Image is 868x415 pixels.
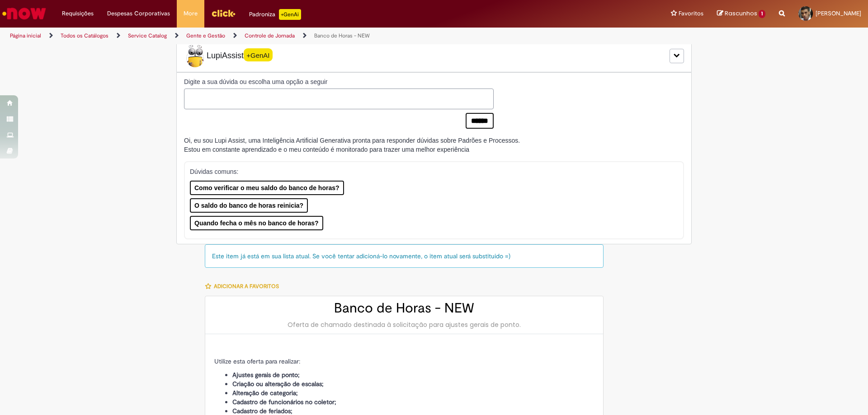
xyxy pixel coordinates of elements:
[725,9,757,18] span: Rascunhos
[214,357,300,365] span: Utilize esta oferta para realizar:
[1,5,47,23] img: ServiceNow
[205,277,284,296] button: Adicionar a Favoritos
[205,244,604,268] div: Este item já está em sua lista atual. Se você tentar adicioná-lo novamente, o item atual será sub...
[7,28,572,44] ul: Trilhas de página
[211,6,236,20] img: click_logo_yellow_360x200.png
[184,45,273,67] span: LupiAssist
[244,48,273,61] span: +GenAI
[190,198,308,213] button: O saldo do banco de horas reinicia?
[10,32,41,39] a: Página inicial
[214,320,594,329] div: Oferta de chamado destinada à solicitação para ajustes gerais de ponto.
[61,32,108,39] a: Todos os Catálogos
[232,407,292,415] strong: Cadastro de feriados;
[232,389,298,397] strong: Alteração de categoria;
[184,77,494,86] label: Digite a sua dúvida ou escolha uma opção a seguir
[232,371,300,379] strong: Ajustes gerais de ponto;
[232,398,336,406] strong: Cadastro de funcionários no coletor;
[245,32,295,39] a: Controle de Jornada
[62,9,94,18] span: Requisições
[107,9,170,18] span: Despesas Corporativas
[232,380,324,388] strong: Criação ou alteração de escalas;
[214,283,279,290] span: Adicionar a Favoritos
[816,9,861,17] span: [PERSON_NAME]
[679,9,703,18] span: Favoritos
[176,40,692,72] div: LupiLupiAssist+GenAI
[717,9,765,18] a: Rascunhos
[190,167,666,176] p: Dúvidas comuns:
[759,10,765,18] span: 1
[249,9,301,20] div: Padroniza
[279,9,301,20] p: +GenAi
[184,45,207,67] img: Lupi
[128,32,167,39] a: Service Catalog
[314,32,370,39] a: Banco de Horas - NEW
[190,216,323,230] button: Quando fecha o mês no banco de horas?
[190,181,344,195] button: Como verificar o meu saldo do banco de horas?
[184,9,198,18] span: More
[186,32,225,39] a: Gente e Gestão
[214,301,594,316] h2: Banco de Horas - NEW
[184,136,520,154] div: Oi, eu sou Lupi Assist, uma Inteligência Artificial Generativa pronta para responder dúvidas sobr...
